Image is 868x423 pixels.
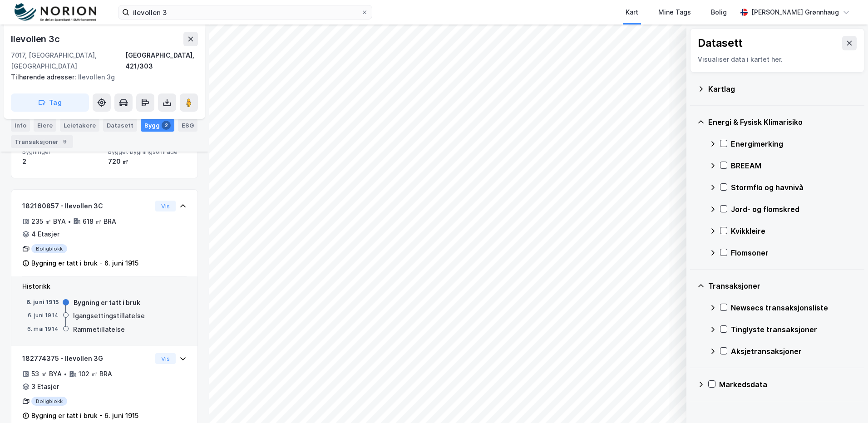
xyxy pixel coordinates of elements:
div: Bygning er tatt i bruk - 6. juni 1915 [31,410,138,421]
input: Søk på adresse, matrikkel, gårdeiere, leietakere eller personer [129,5,361,19]
div: 102 ㎡ BRA [79,369,112,379]
div: [GEOGRAPHIC_DATA], 421/303 [125,50,198,72]
div: Ilevollen 3g [11,72,191,83]
div: 4 Etasjer [31,229,59,240]
div: Bygning er tatt i bruk [74,297,140,308]
div: Kart [626,7,638,18]
div: Bygg [141,119,174,132]
div: Mine Tags [658,7,691,18]
div: 618 ㎡ BRA [83,216,116,227]
div: Kontrollprogram for chat [823,379,868,423]
button: Tag [11,93,89,112]
div: 7017, [GEOGRAPHIC_DATA], [GEOGRAPHIC_DATA] [11,50,125,72]
div: • [68,218,71,225]
div: 2 [22,156,101,167]
div: Newsecs transaksjonsliste [731,302,857,313]
div: ESG [178,119,197,132]
div: 6. mai 1914 [22,325,59,333]
div: Tinglyste transaksjoner [731,324,857,335]
div: 53 ㎡ BYA [31,369,62,379]
div: Historikk [22,281,187,292]
div: Kvikkleire [731,226,857,236]
div: Energi & Fysisk Klimarisiko [708,117,857,128]
iframe: Chat Widget [823,379,868,423]
div: [PERSON_NAME] Grønnhaug [751,7,839,18]
div: Datasett [103,119,137,132]
div: Flomsoner [731,247,857,258]
div: Stormflo og havnivå [731,182,857,193]
div: 2 [162,121,171,130]
div: Bygning er tatt i bruk - 6. juni 1915 [31,258,138,269]
div: 9 [60,137,69,146]
div: Transaksjoner [708,280,857,291]
div: BREEAM [731,160,857,171]
button: Vis [155,201,176,211]
div: Aksjetransaksjoner [731,346,857,357]
div: Energimerking [731,138,857,149]
span: Bygget bygningsområde [108,148,187,156]
div: Igangsettingstillatelse [73,310,145,321]
div: 235 ㎡ BYA [31,216,66,227]
div: Markedsdata [719,379,857,390]
div: Rammetillatelse [73,324,125,335]
div: 3 Etasjer [31,381,59,392]
div: 182160857 - Ilevollen 3C [22,201,152,211]
span: Tilhørende adresser: [11,73,78,81]
div: Info [11,119,30,132]
div: 720 ㎡ [108,156,187,167]
div: Jord- og flomskred [731,204,857,215]
div: Ilevollen 3c [11,32,62,46]
img: norion-logo.80e7a08dc31c2e691866.png [15,3,96,22]
div: Transaksjoner [11,135,73,148]
div: 6. juni 1914 [22,311,59,320]
button: Vis [155,353,176,364]
div: Datasett [698,36,743,50]
div: Leietakere [60,119,99,132]
div: Bolig [711,7,727,18]
div: 6. juni 1915 [22,298,59,306]
span: Bygninger [22,148,101,156]
div: Eiere [34,119,56,132]
div: • [64,370,67,378]
div: 182774375 - Ilevollen 3G [22,353,152,364]
div: Visualiser data i kartet her. [698,54,857,65]
div: Kartlag [708,84,857,94]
